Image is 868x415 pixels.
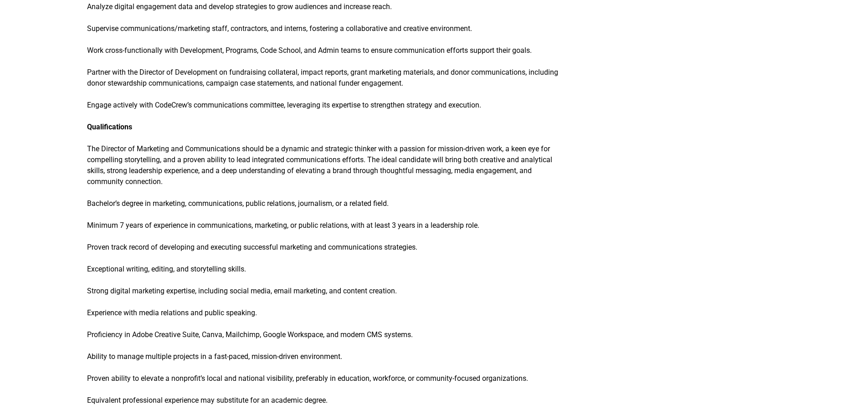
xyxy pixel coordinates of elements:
[87,351,562,362] p: Ability to manage multiple projects in a fast-paced, mission-driven environment.
[87,264,562,275] p: Exceptional writing, editing, and storytelling skills.
[87,45,562,56] p: Work cross-functionally with Development, Programs, Code School, and Admin teams to ensure commun...
[87,395,562,406] p: Equivalent professional experience may substitute for an academic degree.
[87,307,562,318] p: Experience with media relations and public speaking.
[87,123,132,131] strong: Qualifications
[87,23,562,34] p: Supervise communications/marketing staff, contractors, and interns, fostering a collaborative and...
[87,373,562,384] p: Proven ability to elevate a nonprofit’s local and national visibility, preferably in education, w...
[87,1,562,12] p: Analyze digital engagement data and develop strategies to grow audiences and increase reach.
[87,329,562,340] p: Proficiency in Adobe Creative Suite, Canva, Mailchimp, Google Workspace, and modern CMS systems.
[87,67,562,89] p: Partner with the Director of Development on fundraising collateral, impact reports, grant marketi...
[87,100,562,111] p: Engage actively with CodeCrew’s communications committee, leveraging its expertise to strengthen ...
[87,198,562,209] p: Bachelor’s degree in marketing, communications, public relations, journalism, or a related field.
[87,220,562,231] p: Minimum 7 years of experience in communications, marketing, or public relations, with at least 3 ...
[87,286,562,297] p: Strong digital marketing expertise, including social media, email marketing, and content creation.
[87,122,562,187] p: The Director of Marketing and Communications should be a dynamic and strategic thinker with a pas...
[87,242,562,253] p: Proven track record of developing and executing successful marketing and communications strategies.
